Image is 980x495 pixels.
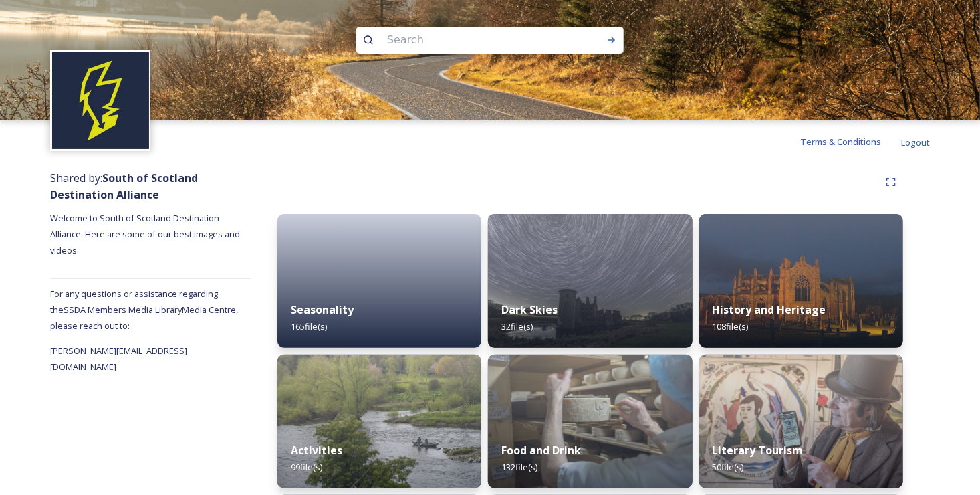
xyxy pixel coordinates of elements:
[713,320,749,332] span: 108 file(s)
[713,461,744,473] span: 50 file(s)
[277,355,481,488] img: kirkpatrick-stills-941.jpg
[50,212,242,256] span: Welcome to South of Scotland Destination Alliance. Here are some of our best images and videos.
[291,461,322,473] span: 99 file(s)
[380,25,564,55] input: Search
[488,214,692,348] img: b65d27b9eb2aad19d35ff1204ff490808f2250e448bcf3d8b5219e3a5f94aac3.jpg
[291,302,354,317] strong: Seasonality
[800,134,901,150] a: Terms & Conditions
[50,288,238,332] span: For any questions or assistance regarding the SSDA Members Media Library Media Centre, please rea...
[713,443,804,458] strong: Literary Tourism
[501,302,558,317] strong: Dark Skies
[713,302,826,317] strong: History and Heritage
[501,461,537,473] span: 132 file(s)
[50,344,187,373] span: [PERSON_NAME][EMAIL_ADDRESS][DOMAIN_NAME]
[50,171,198,202] span: Shared by:
[800,136,881,148] span: Terms & Conditions
[501,443,581,458] strong: Food and Drink
[501,320,533,332] span: 32 file(s)
[52,52,149,149] img: images.jpeg
[50,171,198,202] strong: South of Scotland Destination Alliance
[699,355,903,488] img: ebe4cd67-4a3d-4466-933d-40e7c7213a2a.jpg
[291,320,327,332] span: 165 file(s)
[699,214,903,348] img: Melrose_Abbey_At_Dusk_B0012872-Pano.jpg
[291,443,342,458] strong: Activities
[901,136,930,148] span: Logout
[488,355,692,488] img: PW_SSDA_Ethical%2520Dairy_61.JPG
